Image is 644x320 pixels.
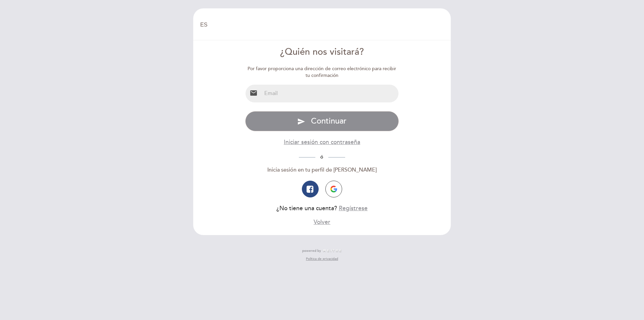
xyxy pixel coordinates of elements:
button: send Continuar [245,111,399,131]
span: powered by [302,248,321,253]
span: Continuar [311,116,346,126]
i: send [297,118,305,126]
a: powered by [302,248,342,253]
span: ¿No tiene una cuenta? [276,205,337,212]
input: Email [262,85,399,102]
button: Regístrese [339,204,368,213]
button: Iniciar sesión con contraseña [284,138,360,146]
span: ó [315,154,328,160]
div: Por favor proporciona una dirección de correo electrónico para recibir tu confirmación [245,65,399,79]
i: email [250,89,258,97]
div: Inicia sesión en tu perfil de [PERSON_NAME] [245,166,399,174]
img: icon-google.png [330,186,337,192]
button: Volver [314,218,330,226]
img: MEITRE [323,249,342,253]
a: Política de privacidad [306,257,338,261]
div: ¿Quién nos visitará? [245,46,399,59]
